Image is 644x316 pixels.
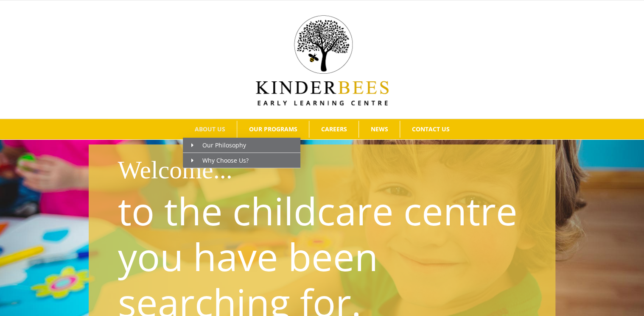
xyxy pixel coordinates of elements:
a: Why Choose Us? [183,153,300,168]
a: CONTACT US [400,121,461,138]
a: CAREERS [309,121,358,138]
span: Our Philosophy [191,141,246,149]
a: Our Philosophy [183,138,300,153]
span: ABOUT US [195,126,225,132]
img: Kinder Bees Logo [256,15,389,105]
a: OUR PROGRAMS [237,121,309,138]
span: OUR PROGRAMS [249,126,297,132]
span: NEWS [371,126,388,132]
h1: Welcome... [118,152,549,188]
nav: Main Menu [13,119,631,139]
span: CONTACT US [412,126,450,132]
a: ABOUT US [183,121,237,138]
span: CAREERS [321,126,347,132]
a: NEWS [359,121,400,138]
span: Why Choose Us? [191,156,249,164]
